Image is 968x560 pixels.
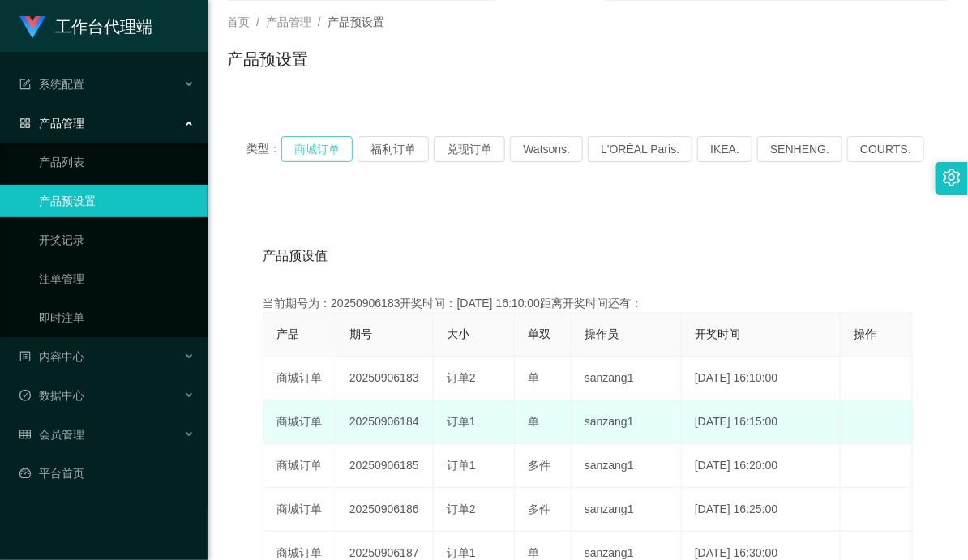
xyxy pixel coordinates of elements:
[263,246,328,266] span: 产品预设值
[847,136,924,162] button: COURTS.
[528,546,539,559] span: 单
[434,136,505,162] button: 兑现订单
[263,488,336,532] td: 商城订单
[19,16,45,39] img: logo.9652507e.png
[447,502,476,515] span: 订单2
[19,350,84,363] span: 内容中心
[263,357,336,400] td: 商城订单
[572,400,682,444] td: sanzang1
[447,415,476,428] span: 订单1
[588,136,692,162] button: L'ORÉAL Paris.
[336,488,434,532] td: 20250906186
[39,146,195,178] a: 产品列表
[572,444,682,488] td: sanzang1
[447,546,476,559] span: 订单1
[266,15,311,28] span: 产品管理
[227,47,308,71] h1: 产品预设置
[943,169,961,186] i: 图标: setting
[276,327,299,340] span: 产品
[19,457,195,489] a: 图标: dashboard平台首页
[318,15,321,28] span: /
[336,357,434,400] td: 20250906183
[349,327,372,340] span: 期号
[39,301,195,334] a: 即时注单
[682,488,842,532] td: [DATE] 16:25:00
[246,136,281,162] span: 类型：
[263,400,336,444] td: 商城订单
[19,351,31,362] i: 图标: profile
[19,79,31,90] i: 图标: form
[528,502,550,515] span: 多件
[528,371,539,384] span: 单
[281,136,353,162] button: 商城订单
[19,390,31,401] i: 图标: check-circle-o
[697,136,752,162] button: IKEA.
[256,15,259,28] span: /
[757,136,842,162] button: SENHENG.
[19,429,31,440] i: 图标: table
[19,389,84,402] span: 数据中心
[55,1,152,53] h1: 工作台代理端
[447,327,469,340] span: 大小
[572,488,682,532] td: sanzang1
[695,327,740,340] span: 开奖时间
[19,117,84,130] span: 产品管理
[682,444,842,488] td: [DATE] 16:20:00
[682,357,842,400] td: [DATE] 16:10:00
[358,136,429,162] button: 福利订单
[510,136,583,162] button: Watsons.
[528,459,550,472] span: 多件
[263,295,913,312] div: 当前期号为：20250906183开奖时间：[DATE] 16:10:00距离开奖时间还有：
[336,444,434,488] td: 20250906185
[39,185,195,217] a: 产品预设置
[528,327,550,340] span: 单双
[39,263,195,295] a: 注单管理
[585,327,619,340] span: 操作员
[336,400,434,444] td: 20250906184
[682,400,842,444] td: [DATE] 16:15:00
[263,444,336,488] td: 商城订单
[854,327,876,340] span: 操作
[227,15,250,28] span: 首页
[447,371,476,384] span: 订单2
[528,415,539,428] span: 单
[328,15,384,28] span: 产品预设置
[19,19,152,32] a: 工作台代理端
[19,428,84,441] span: 会员管理
[19,118,31,129] i: 图标: appstore-o
[39,224,195,256] a: 开奖记录
[572,357,682,400] td: sanzang1
[447,459,476,472] span: 订单1
[19,78,84,91] span: 系统配置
